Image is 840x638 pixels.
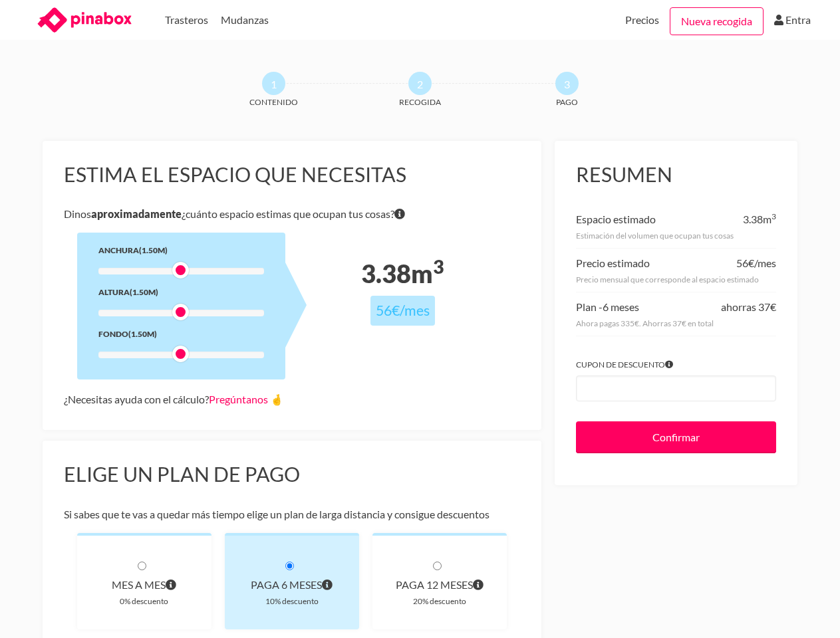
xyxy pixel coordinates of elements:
span: /mes [400,302,430,319]
span: 6 meses [603,300,639,313]
div: Precio estimado [576,254,650,272]
div: Fondo [98,327,264,341]
span: Pagas cada 6 meses por el volumen que ocupan tus cosas. El precio incluye el descuento de 10% y e... [322,576,333,594]
div: paga 12 meses [394,576,486,594]
b: aproximadamente [91,207,182,220]
div: ¿Necesitas ayuda con el cálculo? [64,390,521,409]
sup: 3 [433,255,444,278]
span: (1.50m) [128,329,157,339]
span: 56€ [736,257,754,269]
div: Anchura [98,243,264,257]
a: Nueva recogida [670,7,764,35]
span: Si tienes dudas sobre volumen exacto de tus cosas no te preocupes porque nuestro equipo te dirá e... [394,205,405,223]
span: Pago [518,95,616,109]
span: (1.50m) [139,245,168,255]
div: Espacio estimado [576,210,656,229]
div: Plan - [576,298,639,316]
span: Recogida [371,95,469,109]
div: Ahora pagas 335€. Ahorras 37€ en total [576,316,776,330]
span: m [411,259,444,288]
span: m [763,213,776,225]
span: 3 [555,72,579,95]
span: Pagas cada 12 meses por el volumen que ocupan tus cosas. El precio incluye el descuento de 20% y ... [473,576,484,594]
span: /mes [754,257,776,269]
div: 20% descuento [394,594,486,608]
span: 2 [408,72,432,95]
div: paga 6 meses [246,576,338,594]
span: 56€ [376,302,400,319]
p: Dinos ¿cuánto espacio estimas que ocupan tus cosas? [64,205,521,223]
iframe: Chat Widget [569,405,840,638]
div: Altura [98,285,264,299]
span: Contenido [225,95,323,109]
sup: 3 [771,211,776,221]
div: Precio mensual que corresponde al espacio estimado [576,272,776,286]
div: Estimación del volumen que ocupan tus cosas [576,229,776,243]
span: Si tienes algún cupón introdúcelo para aplicar el descuento [665,358,673,372]
h3: Elige un plan de pago [64,462,521,487]
p: Si sabes que te vas a quedar más tiempo elige un plan de larga distancia y consigue descuentos [64,505,521,524]
span: 3.38 [361,259,411,288]
div: Mes a mes [98,576,190,594]
span: Pagas al principio de cada mes por el volumen que ocupan tus cosas. A diferencia de otros planes ... [166,576,176,594]
h3: Estima el espacio que necesitas [64,162,521,187]
div: ahorras 37€ [721,298,776,316]
span: (1.50m) [130,287,158,297]
span: 1 [262,72,285,95]
a: Pregúntanos 🤞 [209,393,283,405]
span: 3.38 [743,213,763,225]
label: Cupon de descuento [576,358,776,372]
div: 0% descuento [98,594,190,608]
h3: Resumen [576,162,776,187]
div: 10% descuento [246,594,338,608]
